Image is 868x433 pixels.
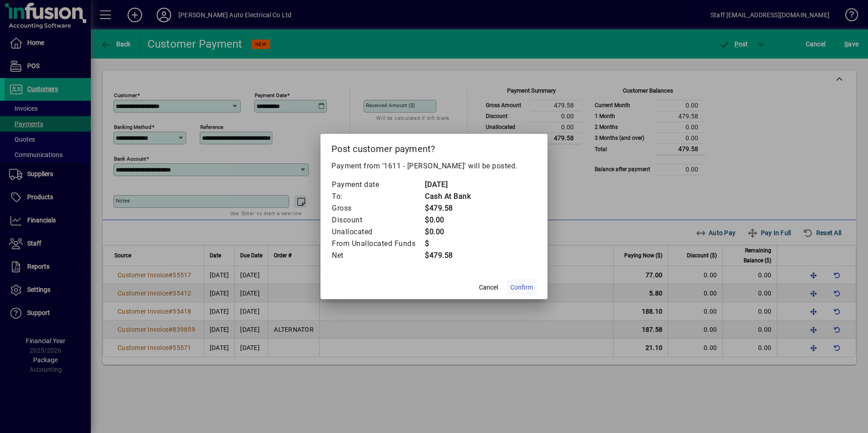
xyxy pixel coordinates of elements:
[331,238,424,250] td: From Unallocated Funds
[331,226,424,238] td: Unallocated
[331,250,424,261] td: Net
[424,179,471,191] td: [DATE]
[321,134,547,160] h2: Post customer payment?
[331,202,424,214] td: Gross
[424,250,471,261] td: $479.58
[331,214,424,226] td: Discount
[424,238,471,250] td: $
[510,283,533,292] span: Confirm
[424,202,471,214] td: $479.58
[331,179,424,191] td: Payment date
[474,279,503,295] button: Cancel
[424,226,471,238] td: $0.00
[331,161,537,172] p: Payment from '1611 - [PERSON_NAME]' will be posted.
[507,279,537,295] button: Confirm
[424,214,471,226] td: $0.00
[331,191,424,202] td: To:
[424,191,471,202] td: Cash At Bank
[479,283,498,292] span: Cancel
